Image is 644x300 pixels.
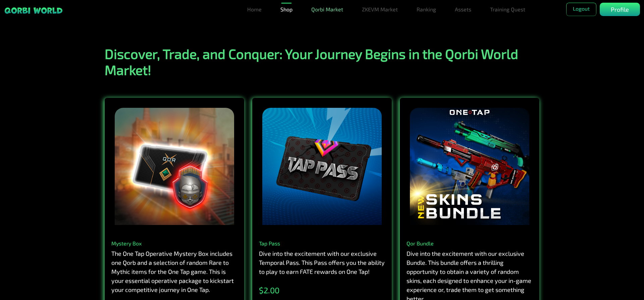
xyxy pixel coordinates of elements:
a: Training Quest [487,3,528,16]
h4: Mystery Box [111,240,237,246]
a: Qorbi Market [309,3,346,16]
a: Assets [452,3,474,16]
h4: Tap Pass [259,240,385,246]
h4: Qor Bundle [407,240,533,246]
p: The One Tap Operative Mystery Box includes one Qorb and a selection of random Rare to Mythic item... [111,249,237,294]
h1: Discover, Trade, and Conquer: Your Journey Begins in the Qorbi World Market! [101,46,543,78]
a: Ranking [414,3,439,16]
a: ZKEVM Market [359,3,400,16]
p: Dive into the excitement with our exclusive Temporal Pass. This Pass offers you the ability to pl... [259,249,385,276]
div: $ 2 .00 [259,284,385,294]
p: Profile [611,5,629,14]
a: Home [245,3,264,16]
img: sticky brand-logo [4,7,63,14]
button: Logout [566,3,596,16]
a: Shop [278,3,295,16]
